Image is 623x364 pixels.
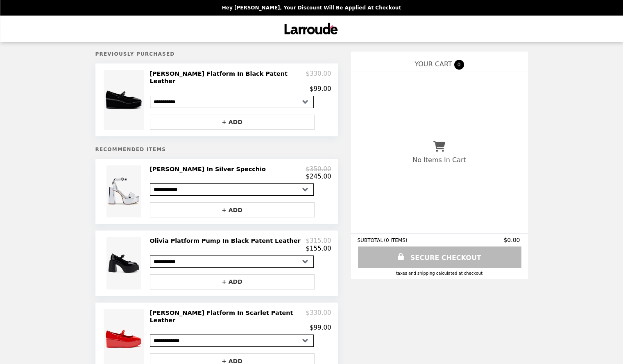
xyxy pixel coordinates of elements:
span: YOUR CART [415,60,452,68]
p: No Items In Cart [412,156,466,164]
span: 0 [454,60,464,70]
select: Select a product variant [150,335,314,347]
img: Brand Logo [282,20,341,37]
p: $330.00 [306,309,331,324]
img: Olivia Platform Pump In Black Patent Leather [106,237,143,289]
p: $155.00 [306,245,331,252]
p: $330.00 [306,70,331,85]
h2: [PERSON_NAME] In Silver Specchio [150,165,269,173]
p: $99.00 [310,324,331,331]
select: Select a product variant [150,96,314,108]
div: Taxes and Shipping calculated at checkout [358,271,521,276]
button: + ADD [150,115,315,130]
p: $350.00 [306,165,331,173]
span: $0.00 [503,237,521,243]
span: SUBTOTAL [358,237,384,243]
p: $99.00 [310,85,331,93]
p: Hey [PERSON_NAME], your discount will be applied at checkout [222,5,401,11]
p: $315.00 [306,237,331,244]
button: + ADD [150,202,315,217]
span: ( 0 ITEMS ) [384,237,407,243]
select: Select a product variant [150,255,314,268]
p: $245.00 [306,173,331,180]
h2: [PERSON_NAME] Flatform In Black Patent Leather [150,70,306,85]
h5: Recommended Items [95,147,338,152]
h2: Olivia Platform Pump In Black Patent Leather [150,237,304,244]
img: Blair Flatform In Black Patent Leather [104,70,145,130]
select: Select a product variant [150,183,314,196]
button: + ADD [150,274,315,289]
h5: Previously Purchased [95,51,338,57]
img: Dolly Sandal In Silver Specchio [106,165,143,217]
h2: [PERSON_NAME] Flatform In Scarlet Patent Leather [150,309,306,324]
